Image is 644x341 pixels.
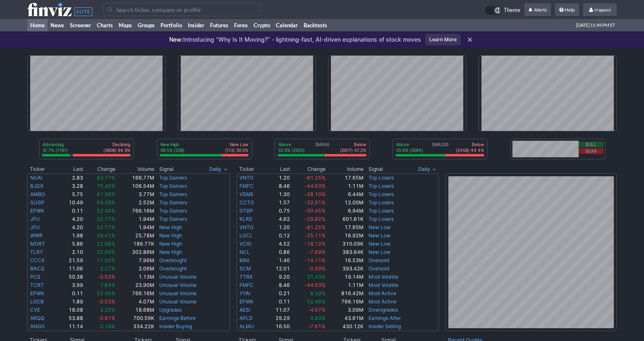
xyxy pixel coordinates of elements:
[159,298,196,305] a: Unusual Volume
[369,241,390,247] a: New Low
[304,216,326,222] span: -29.82%
[326,256,364,265] td: 16.53M
[266,207,290,215] td: 0.75
[308,323,326,329] span: -7.61%
[237,165,266,173] th: Ticker
[340,142,366,147] p: Below
[425,34,461,45] a: Learn More
[301,19,330,31] a: Backtests
[326,322,364,331] td: 430.12K
[30,183,43,189] a: BJDX
[58,265,84,273] td: 11.06
[27,165,58,173] th: Ticker
[396,147,423,153] p: 55.6% (3084)
[159,282,196,288] a: Unusual Volume
[266,232,290,240] td: 0.12
[273,19,301,31] a: Calendar
[97,257,115,263] span: 11.92%
[67,19,94,31] a: Screener
[369,323,401,329] a: Insider Selling
[266,289,290,298] td: 0.21
[97,183,115,189] span: 75.40%
[159,274,196,280] a: Unusual Volume
[159,208,187,214] a: Top Gainers
[266,314,290,322] td: 29.29
[209,165,221,173] span: Daily
[369,274,398,280] a: Most Volatile
[369,208,394,214] a: Top Losers
[159,166,174,173] span: Signal
[326,281,364,289] td: 1.11M
[58,298,84,306] td: 1.89
[58,306,84,314] td: 18.08
[58,232,84,240] td: 1.98
[103,142,130,147] p: Declining
[43,147,68,153] p: 31.7% (1761)
[555,3,579,17] a: Help
[307,298,326,305] span: 52.46%
[30,274,41,280] a: PCS
[266,240,290,248] td: 4.52
[310,290,326,296] span: 8.29%
[100,323,115,329] span: 0.18%
[30,249,43,255] a: TLRY
[369,216,394,222] a: Top Losers
[308,265,326,272] span: -0.99%
[485,6,520,15] a: Theme
[100,307,115,313] span: 2.20%
[58,182,84,190] td: 3.28
[116,265,155,273] td: 2.06M
[456,142,484,147] p: Below
[416,165,439,173] button: Signals interval
[369,249,390,255] a: New Low
[326,240,364,248] td: 310.09K
[308,307,326,313] span: -4.57%
[239,307,250,313] a: AESI
[159,323,192,329] a: Insider Buying
[116,173,155,182] td: 166.77M
[456,147,484,153] p: (2458) 44.4%
[369,232,390,239] a: New Low
[58,240,84,248] td: 5.86
[369,224,390,230] a: New Low
[239,249,250,255] a: NCL
[58,199,84,207] td: 10.49
[308,249,326,255] span: -7.69%
[239,290,250,296] a: YYAI
[116,298,155,306] td: 4.07M
[266,199,290,207] td: 1.57
[576,19,615,31] span: [DATE] 11:49 PM ET
[326,182,364,190] td: 1.11M
[30,282,44,288] a: TCRT
[266,165,290,173] th: Last
[116,215,155,223] td: 1.94M
[160,142,184,147] p: New High
[239,265,251,272] a: SCM
[159,307,182,313] a: Upgrades
[278,142,305,147] p: Above
[116,306,155,314] td: 18.68M
[583,3,617,17] a: rraponi
[159,265,187,272] a: Overbought
[239,216,252,222] a: KLRS
[231,19,251,31] a: Forex
[103,3,261,16] input: Search
[159,191,187,197] a: Top Gainers
[43,142,68,147] p: Advancing
[159,199,187,206] a: Top Gainers
[369,290,396,296] a: Most Active
[307,274,326,280] span: 31.43%
[266,190,290,199] td: 1.30
[266,215,290,223] td: 4.62
[97,216,115,222] span: 52.17%
[27,19,48,31] a: Home
[97,191,115,197] span: 61.06%
[98,274,115,280] span: -0.03%
[326,298,364,306] td: 766.16M
[369,265,389,272] a: Oversold
[266,273,290,281] td: 9.20
[326,207,364,215] td: 6.94M
[116,19,135,31] a: Maps
[116,322,155,331] td: 334.22K
[207,165,230,173] button: Signals interval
